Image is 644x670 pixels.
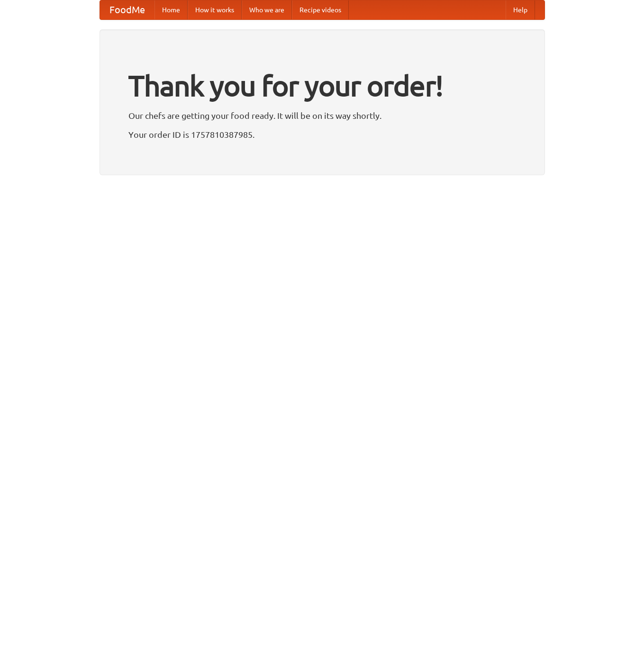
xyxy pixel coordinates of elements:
p: Your order ID is 1757810387985. [128,127,516,142]
a: Home [154,0,188,19]
p: Our chefs are getting your food ready. It will be on its way shortly. [128,108,516,123]
h1: Thank you for your order! [128,63,516,108]
a: Help [506,0,535,19]
a: How it works [188,0,242,19]
a: Recipe videos [292,0,349,19]
a: Who we are [242,0,292,19]
a: FoodMe [100,0,154,19]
